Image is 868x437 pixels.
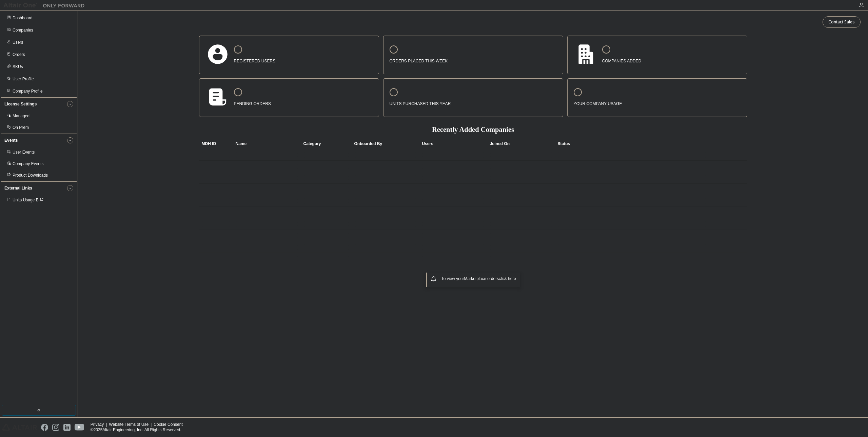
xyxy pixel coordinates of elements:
p: © 2025 Altair Engineering, Inc. All Rights Reserved. [91,427,187,433]
div: External Links [4,185,32,191]
div: Dashboard [13,15,33,21]
p: units purchased this year [390,99,451,107]
div: Users [13,40,23,45]
div: MDH ID [202,138,230,149]
div: Managed [13,113,29,119]
div: Company Events [13,161,43,166]
img: facebook.svg [41,424,48,431]
button: Contact Sales [823,16,861,28]
div: Joined On [490,138,552,149]
div: Orders [13,52,25,57]
div: SKUs [13,64,23,69]
div: Onboarded By [354,138,417,149]
img: altair_logo.svg [2,424,37,431]
div: Users [422,138,485,149]
h2: Recently Added Companies [199,125,747,134]
img: linkedin.svg [63,424,71,431]
a: here [508,276,516,281]
div: Company Profile [13,88,43,94]
div: Website Terms of Use [109,422,154,427]
div: Privacy [91,422,109,427]
div: Events [4,138,18,143]
div: Status [558,138,707,149]
div: License Settings [4,101,37,107]
p: registered users [234,56,276,64]
span: To view your click [441,276,516,281]
div: Category [303,138,349,149]
p: pending orders [234,99,271,107]
img: Altair One [3,2,88,9]
div: Name [236,138,298,149]
div: User Events [13,150,35,155]
p: orders placed this week [390,56,448,64]
p: your company usage [574,99,622,107]
img: youtube.svg [75,424,84,431]
img: instagram.svg [52,424,59,431]
span: Units Usage BI [13,198,44,202]
div: Cookie Consent [154,422,186,427]
div: Companies [13,27,33,33]
div: User Profile [13,76,34,82]
em: Marketplace orders [464,276,499,281]
div: Product Downloads [13,173,48,178]
div: On Prem [13,125,29,130]
p: companies added [602,56,642,64]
